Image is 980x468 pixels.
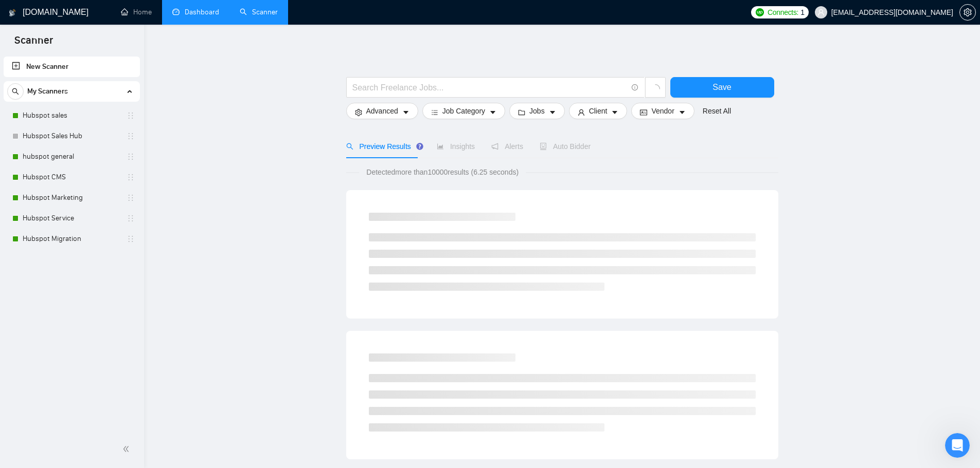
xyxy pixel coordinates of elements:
a: homeHome [121,8,152,16]
a: dashboardDashboard [172,8,219,16]
span: folder [518,108,525,116]
span: Preview Results [346,142,420,151]
span: user [817,9,825,16]
span: Client [589,105,608,117]
span: setting [960,8,975,16]
span: 1 [800,7,805,18]
span: caret-down [679,108,686,116]
button: settingAdvancedcaret-down [346,103,418,119]
span: holder [127,194,135,202]
img: logo [9,5,16,21]
span: caret-down [549,108,556,116]
a: Hubspot sales [23,105,120,126]
span: info-circle [632,84,638,91]
img: upwork-logo.png [756,8,764,16]
span: user [578,108,585,116]
button: setting [959,4,976,21]
span: loading [651,84,660,93]
a: Hubspot Marketing [23,188,120,208]
li: My Scanners [4,81,140,249]
span: holder [127,132,135,140]
span: holder [127,214,135,222]
li: New Scanner [4,57,140,77]
span: holder [127,235,135,243]
span: Detected more than 10000 results (6.25 seconds) [359,166,526,178]
div: Tooltip anchor [415,142,424,151]
button: Save [670,77,774,98]
button: userClientcaret-down [569,103,628,119]
span: Alerts [491,142,523,151]
span: search [8,88,23,95]
span: Scanner [6,33,61,54]
span: holder [127,173,135,181]
span: Jobs [529,105,545,117]
a: searchScanner [240,8,278,16]
button: folderJobscaret-down [509,103,565,119]
span: idcard [640,108,647,116]
span: search [346,143,353,150]
a: Hubspot Service [23,208,120,229]
iframe: Intercom live chat [945,433,970,458]
input: Search Freelance Jobs... [352,81,627,94]
a: New Scanner [12,57,132,77]
span: double-left [122,444,133,454]
a: hubspot general [23,146,120,167]
span: Save [712,81,731,93]
span: My Scanners [27,81,68,102]
span: bars [431,108,438,116]
span: Vendor [651,105,674,117]
span: holder [127,153,135,161]
span: caret-down [402,108,409,116]
span: Insights [437,142,475,151]
span: setting [355,108,362,116]
span: notification [491,143,498,150]
a: setting [959,8,976,16]
button: search [7,83,24,100]
span: Job Category [442,105,485,117]
span: caret-down [611,108,618,116]
span: holder [127,111,135,120]
span: robot [540,143,547,150]
button: idcardVendorcaret-down [631,103,694,119]
a: Reset All [703,105,731,117]
a: Hubspot CMS [23,167,120,188]
span: area-chart [437,143,444,150]
span: Advanced [366,105,398,117]
span: Auto Bidder [540,142,591,151]
span: Connects: [768,7,798,18]
button: barsJob Categorycaret-down [422,103,505,119]
a: Hubspot Sales Hub [23,126,120,146]
a: Hubspot Migration [23,229,120,249]
span: caret-down [489,108,496,116]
